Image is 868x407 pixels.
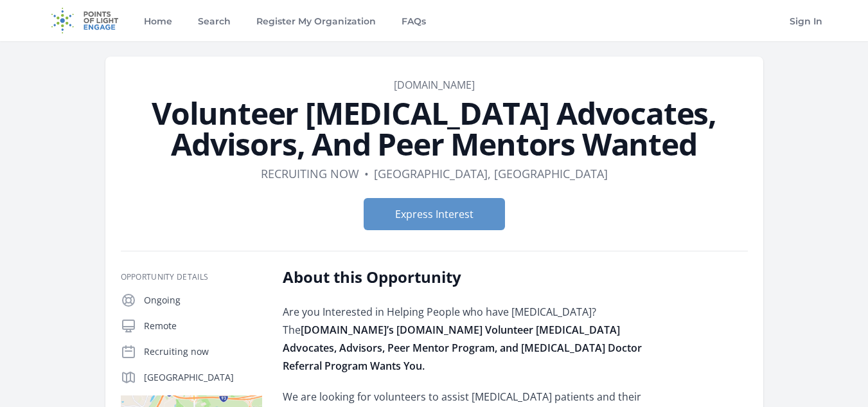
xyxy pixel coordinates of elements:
dd: Recruiting now [261,165,359,183]
p: Ongoing [144,294,262,307]
h3: Opportunity Details [121,272,262,282]
button: Express Interest [364,198,505,230]
p: Recruiting now [144,345,262,358]
div: • [364,165,369,183]
h1: Volunteer [MEDICAL_DATA] Advocates, Advisors, And Peer Mentors Wanted [121,98,748,159]
p: [GEOGRAPHIC_DATA] [144,371,262,384]
p: Are you Interested in Helping People who have [MEDICAL_DATA]? The [283,303,659,375]
a: [DOMAIN_NAME] [394,78,475,92]
p: Remote [144,320,262,332]
dd: [GEOGRAPHIC_DATA], [GEOGRAPHIC_DATA] [374,165,608,183]
h2: About this Opportunity [283,267,659,287]
strong: [DOMAIN_NAME]’s [DOMAIN_NAME] Volunteer [MEDICAL_DATA] Advocates, Advisors, Peer Mentor Program, ... [283,323,642,373]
